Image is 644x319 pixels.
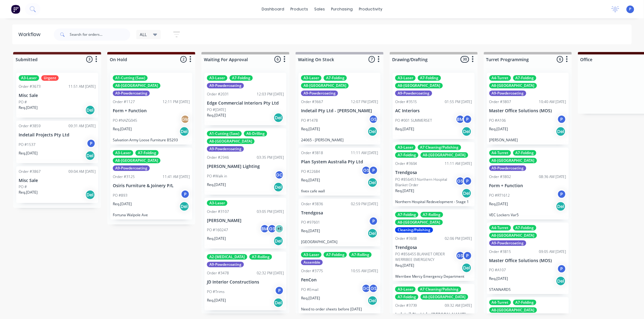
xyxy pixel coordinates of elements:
[556,127,566,136] div: Del
[356,5,385,14] div: productivity
[456,115,465,124] div: BM
[351,268,378,274] div: 10:55 AM [DATE]
[395,188,414,194] p: Req. [DATE]
[393,73,475,139] div: A3-LaserA7-FoldingA8-[GEOGRAPHIC_DATA]A9-PowdercoatingOrder #351501:55 PM [DATE]AC InteriorsPO #0...
[260,224,269,233] div: BM
[301,201,323,207] div: Order #3836
[395,161,417,166] div: Order #3604
[489,276,508,281] p: Req. [DATE]
[462,127,472,136] div: Del
[181,115,190,124] div: GM
[395,303,417,308] div: Order #3739
[421,152,468,158] div: A8-[GEOGRAPHIC_DATA]
[274,113,283,123] div: Del
[287,5,311,14] div: products
[489,258,566,263] p: Master Office Solutions (MOS)
[113,83,160,88] div: A8-[GEOGRAPHIC_DATA]
[395,99,417,105] div: Order #3515
[395,251,456,262] p: PO #856455 BLANKET ORDER WERRIBEE EMERGENCY
[257,209,284,214] div: 03:05 PM [DATE]
[113,183,190,188] p: Osiris Furniture & Joinery P/L
[110,73,192,145] div: A1-Cutting (Saw)A8-[GEOGRAPHIC_DATA]A9-PowdercoatingOrder #112712:11 PM [DATE]Form + FunctionPO #...
[207,254,247,260] div: A2-[MEDICAL_DATA]
[299,73,381,145] div: A3-LaserA7-FoldingA8-[GEOGRAPHIC_DATA]A9-PowdercoatingOrder #366712:07 PM [DATE]Indetail Pty Ltd ...
[244,131,267,136] div: A6-Drilling
[301,99,323,105] div: Order #3667
[207,270,229,276] div: Order #3478
[301,177,320,183] p: Req. [DATE]
[513,225,536,231] div: A7-Folding
[395,170,472,175] p: Trendgosa
[19,169,41,174] div: Order #3867
[16,121,98,163] div: Order #385909:31 AM [DATE]Indetail Projects Pty LtdPO #1537PReq.[DATE]Del
[301,210,378,216] p: Trendgosa
[301,118,318,123] p: PO #1478
[369,115,378,124] div: GS
[299,148,381,196] div: Order #381811:11 AM [DATE]Plan System Australia Pty LtdPO #22684GSPReq.[DATE]Delfivex cafe wall
[19,184,27,190] p: PO #
[368,178,377,187] div: Del
[369,217,378,226] div: P
[207,83,244,88] div: A9-Powdercoating
[274,182,283,192] div: Del
[301,108,378,113] p: Indetail Pty Ltd - [PERSON_NAME]
[274,236,283,246] div: Del
[113,213,190,217] p: Fortuna Walpole Ave
[301,169,320,174] p: PO #22684
[395,263,414,268] p: Req. [DATE]
[487,223,569,295] div: A4-TurretA7-FoldingA8-[GEOGRAPHIC_DATA]A9-PowdercoatingOrder #381509:05 AM [DATE]Master Office So...
[395,108,472,113] p: AC Interiors
[395,145,416,150] div: A3-Laser
[301,189,378,193] p: fivex cafe wall
[395,312,472,317] p: Indetail Pty Ltd - [PERSON_NAME]
[324,252,347,258] div: A7-Folding
[513,300,536,305] div: A7-Folding
[19,150,38,156] p: Req. [DATE]
[395,236,417,241] div: Order #3608
[204,128,286,195] div: A1-Cutting (Saw)A6-DrillingA8-[GEOGRAPHIC_DATA]A9-PowdercoatingOrder #294603:35 PM [DATE][PERSON_...
[301,228,320,234] p: Req. [DATE]
[301,220,320,225] p: PO #97601
[140,31,147,38] span: ALL
[351,201,378,207] div: 02:59 PM [DATE]
[395,177,456,188] p: PO #856453 Northern Hospital Blanket Order
[487,148,569,220] div: A4-TurretA7-FoldingA8-[GEOGRAPHIC_DATA]A9-PowdercoatingOrder #380208:36 AM [DATE]Form + FunctionP...
[163,174,190,180] div: 11:41 AM [DATE]
[393,210,475,281] div: A7-FoldingA7-RollingA8-[GEOGRAPHIC_DATA]Cleaning/PolishingOrder #360802:06 PM [DATE]TrendgosaPO #...
[463,251,472,260] div: P
[395,75,416,81] div: A3-Laser
[179,202,189,211] div: Del
[113,158,160,163] div: A8-[GEOGRAPHIC_DATA]
[19,99,27,105] p: PO #
[207,107,226,113] p: PO #[DATE]
[418,145,461,150] div: A7 Cleaning/Polishing
[299,199,381,247] div: Order #383602:59 PM [DATE]TrendgosaPO #97601PReq.[DATE]Del[GEOGRAPHIC_DATA]
[539,99,566,105] div: 10:40 AM [DATE]
[368,127,377,136] div: Del
[395,220,443,225] div: A8-[GEOGRAPHIC_DATA]
[135,150,159,156] div: A7-Folding
[110,148,192,220] div: A3-LaserA7-FoldingA8-[GEOGRAPHIC_DATA]A9-PowdercoatingOrder #312511:41 AM [DATE]Osiris Furniture ...
[275,286,284,295] div: P
[395,152,418,158] div: A7-Folding
[324,75,347,81] div: A7-Folding
[230,75,253,81] div: A7-Folding
[629,6,631,12] span: P
[489,126,508,132] p: Req. [DATE]
[207,131,242,136] div: A1-Cutting (Saw)
[395,199,472,204] p: Northern Hospital Redevelopment - Stage 1
[301,150,323,156] div: Order #3818
[68,123,96,129] div: 09:31 AM [DATE]
[445,99,472,105] div: 01:55 PM [DATE]
[513,75,536,81] div: A7-Folding
[489,158,537,163] div: A8-[GEOGRAPHIC_DATA]
[68,84,96,89] div: 11:51 AM [DATE]
[207,182,226,187] p: Req. [DATE]
[68,169,96,174] div: 09:04 AM [DATE]
[556,276,566,286] div: Del
[259,5,287,14] a: dashboard
[418,287,461,292] div: A7 Cleaning/Polishing
[85,190,95,200] div: Del
[489,165,526,171] div: A9-Powdercoating
[301,75,322,81] div: A3-Laser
